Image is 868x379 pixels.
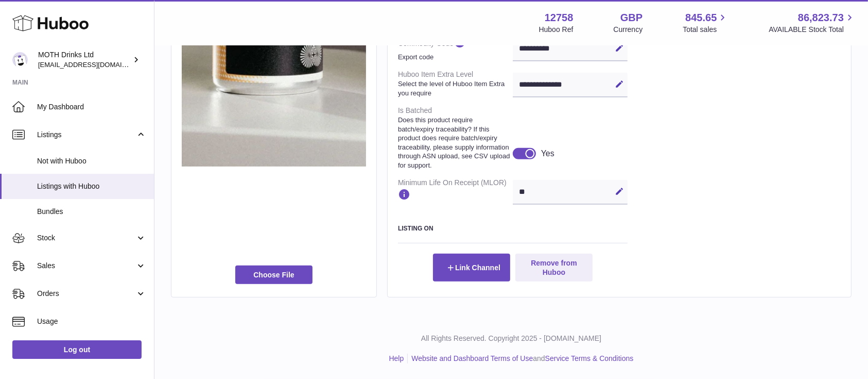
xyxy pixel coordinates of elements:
dt: Commodity Code [398,31,513,65]
dt: Minimum Life On Receipt (MLOR) [398,174,513,208]
dt: Huboo Item Extra Level [398,65,513,102]
span: Usage [37,317,146,326]
strong: Select the level of Huboo Item Extra you require [398,79,510,97]
button: Remove from Huboo [515,254,593,282]
span: Listings with Huboo [37,182,146,191]
span: Choose File [235,266,313,284]
div: Huboo Ref [539,25,574,35]
span: Bundles [37,207,146,217]
span: AVAILABLE Stock Total [769,25,856,35]
span: Stock [37,233,135,243]
span: 86,823.73 [798,11,844,25]
img: internalAdmin-12758@internal.huboo.com [12,52,28,68]
span: Total sales [683,25,728,35]
strong: GBP [620,11,643,25]
a: Log out [12,340,142,359]
span: My Dashboard [37,102,146,112]
div: Yes [541,148,554,159]
span: Not with Huboo [37,156,146,166]
span: [EMAIL_ADDRESS][DOMAIN_NAME] [38,60,151,69]
span: Sales [37,261,135,271]
button: Link Channel [433,254,510,282]
span: Listings [37,130,135,140]
strong: Does this product require batch/expiry traceability? If this product does require batch/expiry tr... [398,116,510,170]
a: Help [389,354,404,362]
p: All Rights Reserved. Copyright 2025 - [DOMAIN_NAME] [163,334,860,343]
strong: Export code [398,53,510,62]
div: MOTH Drinks Ltd [38,50,131,70]
span: Orders [37,289,135,299]
dt: Is Batched [398,102,513,174]
a: 845.65 Total sales [683,11,728,35]
div: Currency [614,25,643,35]
span: 845.65 [685,11,717,25]
a: 86,823.73 AVAILABLE Stock Total [769,11,856,35]
strong: 12758 [545,11,574,25]
a: Service Terms & Conditions [545,354,634,362]
a: Website and Dashboard Terms of Use [411,354,533,362]
li: and [408,354,633,364]
h3: Listing On [398,224,628,233]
